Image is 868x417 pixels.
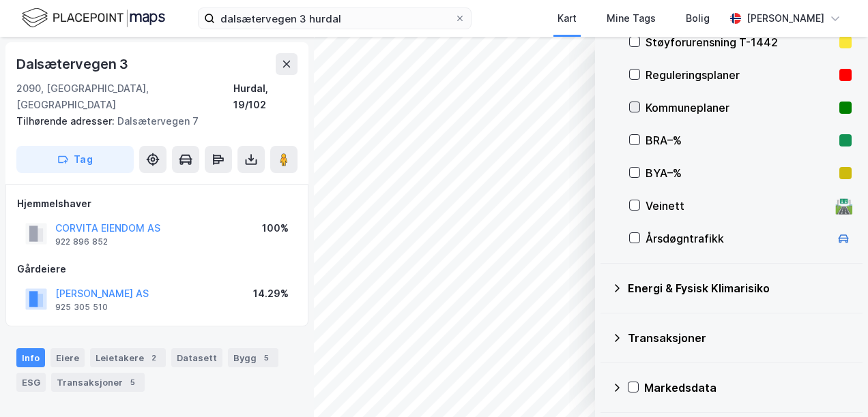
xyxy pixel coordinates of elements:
[646,230,830,247] div: Årsdøgntrafikk
[646,132,834,149] div: BRA–%
[607,10,656,27] div: Mine Tags
[16,53,131,75] div: Dalsætervegen 3
[800,352,868,417] div: Kontrollprogram for chat
[646,198,830,214] div: Veinett
[147,351,160,365] div: 2
[558,10,577,27] div: Kart
[800,352,868,417] iframe: Chat Widget
[16,146,134,173] button: Tag
[17,196,297,212] div: Hjemmelshaver
[215,8,454,29] input: Søk på adresse, matrikkel, gårdeiere, leietakere eller personer
[90,348,166,367] div: Leietakere
[126,375,139,389] div: 5
[228,348,278,367] div: Bygg
[51,373,145,392] div: Transaksjoner
[16,348,45,367] div: Info
[17,261,297,277] div: Gårdeiere
[646,67,834,83] div: Reguleringsplaner
[259,351,273,365] div: 5
[646,165,834,181] div: BYA–%
[262,220,289,236] div: 100%
[16,373,46,392] div: ESG
[646,99,834,116] div: Kommuneplaner
[55,302,108,313] div: 925 305 510
[628,280,852,296] div: Energi & Fysisk Klimarisiko
[686,10,710,27] div: Bolig
[233,80,298,113] div: Hurdal, 19/102
[646,34,834,50] div: Støyforurensning T-1442
[171,348,222,367] div: Datasett
[50,348,85,367] div: Eiere
[835,197,853,215] div: 🛣️
[16,113,287,129] div: Dalsætervegen 7
[22,6,165,30] img: logo.f888ab2527a4732fd821a326f86c7f29.svg
[55,236,108,247] div: 922 896 852
[16,115,117,127] span: Tilhørende adresser:
[628,330,852,346] div: Transaksjoner
[16,80,233,113] div: 2090, [GEOGRAPHIC_DATA], [GEOGRAPHIC_DATA]
[253,285,289,302] div: 14.29%
[644,380,852,396] div: Markedsdata
[747,10,824,27] div: [PERSON_NAME]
